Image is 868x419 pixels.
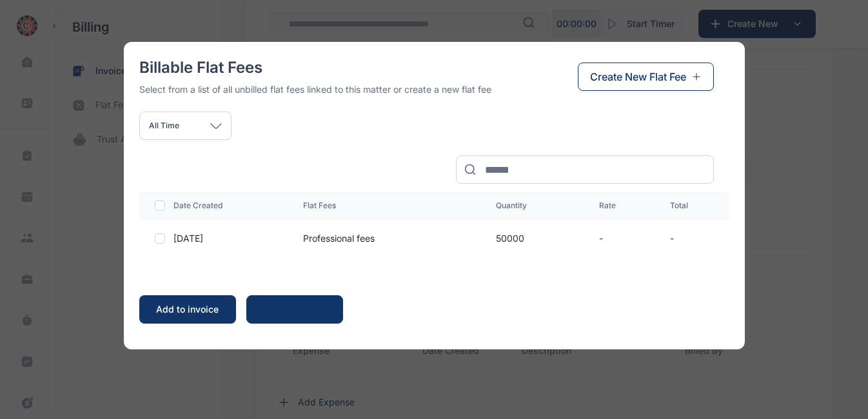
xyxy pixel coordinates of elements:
h4: Billable Flat Fees [139,57,491,78]
th: Total [655,191,729,220]
th: Flat Fees [288,191,480,220]
td: - [655,220,729,257]
img: BlueAddIcon.935cc5ff.svg [691,72,702,82]
span: Create New Flat Fee [590,69,686,84]
th: Date Created [168,191,288,220]
div: Add to invoice [152,303,222,316]
th: Quantity [480,191,583,220]
div: Cancel [259,303,329,316]
th: Rate [584,191,655,220]
p: Select from a list of all unbilled flat fees linked to this matter or create a new flat fee [139,83,491,96]
p: All Time [149,121,179,131]
button: Add to invoice [139,295,236,324]
td: 50000 [480,220,583,257]
button: Create New Flat Fee [578,63,714,91]
td: [DATE] [168,220,288,257]
td: - [584,220,655,257]
td: Professional fees [288,220,480,257]
button: Cancel [246,295,343,324]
